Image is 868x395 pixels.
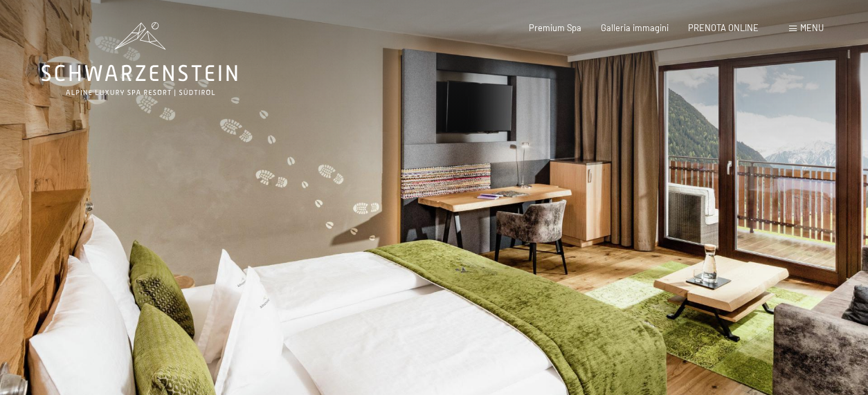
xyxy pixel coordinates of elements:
span: Menu [800,22,824,33]
a: Premium Spa [529,22,581,33]
a: PRENOTA ONLINE [688,22,759,33]
a: Galleria immagini [601,22,669,33]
